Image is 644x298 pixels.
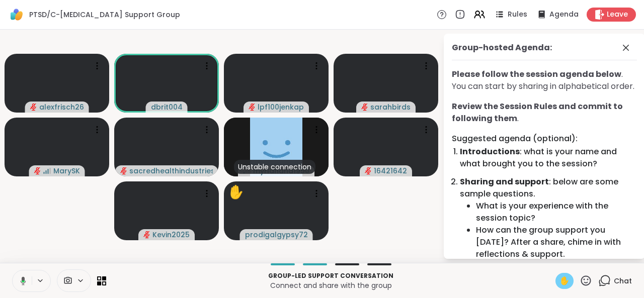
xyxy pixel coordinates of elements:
[8,6,25,23] img: ShareWell Logomark
[370,102,411,112] span: sarahbirds
[452,68,637,92] p: . You can start by sharing in alphabetical order.
[460,176,637,284] li: : below are some sample questions.
[129,166,213,176] span: sacredhealthindustries
[452,42,552,54] div: Group-hosted Agenda:
[152,230,190,240] span: Kevin2025
[30,104,37,111] span: audio-muted
[559,275,570,287] span: ✋
[34,167,41,174] span: audio-muted
[476,224,637,260] li: How can the group support you [DATE]? After a share, chime in with reflections & support.
[53,166,80,176] span: MarySK
[374,166,407,176] span: 16421642
[143,231,150,238] span: audio-muted
[365,167,372,174] span: audio-muted
[39,102,84,112] span: alexfrisch26
[361,104,368,111] span: audio-muted
[614,276,632,286] span: Chat
[250,118,302,176] img: myrlahand1950
[452,133,637,145] div: Suggested agenda (optional):
[151,102,183,112] span: dbrit004
[508,10,527,20] span: Rules
[549,10,579,20] span: Agenda
[460,146,637,170] li: : what is your name and what brought you to the session?
[245,230,308,240] span: prodigalgypsy72
[228,182,244,202] div: ✋
[476,200,637,224] li: What is your experience with the session topic?
[29,10,180,20] span: PTSD/C-[MEDICAL_DATA] Support Group
[460,146,520,157] b: Introductions
[112,280,549,290] p: Connect and share with the group
[607,10,628,20] span: Leave
[460,176,549,187] b: Sharing and support
[452,101,637,125] div: .
[249,104,256,111] span: audio-muted
[112,271,549,280] p: Group-led support conversation
[452,68,621,80] b: Please follow the session agenda below
[452,101,623,124] b: Review the Session Rules and commit to following them
[258,102,304,112] span: lpf100jenkap
[120,167,127,174] span: audio-muted
[234,160,315,174] div: Unstable connection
